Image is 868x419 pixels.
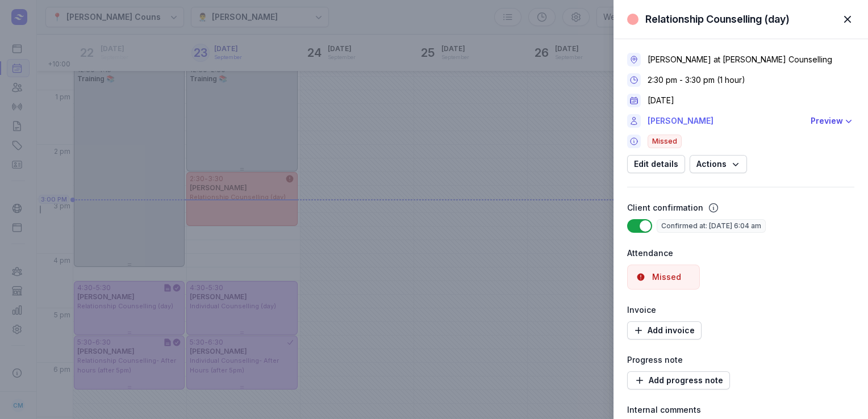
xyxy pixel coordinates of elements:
div: Client confirmation [627,201,703,215]
div: [PERSON_NAME] at [PERSON_NAME] Counselling [648,54,832,65]
button: Edit details [627,155,685,173]
div: Preview [811,114,843,128]
span: Edit details [634,157,678,171]
div: [DATE] [648,95,674,106]
span: Missed [648,135,682,148]
button: Preview [811,114,854,128]
button: Actions [690,155,747,173]
div: Missed [652,271,681,283]
a: [PERSON_NAME] [648,114,804,128]
span: Actions [696,157,740,171]
div: Invoice [627,303,854,317]
div: Attendance [627,246,854,260]
div: Progress note [627,353,854,367]
span: Confirmed at: [DATE] 6:04 am [657,219,766,233]
div: Relationship Counselling (day) [645,12,790,26]
div: 2:30 pm - 3:30 pm (1 hour) [648,74,745,86]
span: Add invoice [634,324,695,337]
div: Internal comments [627,403,854,417]
span: Add progress note [634,374,723,387]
